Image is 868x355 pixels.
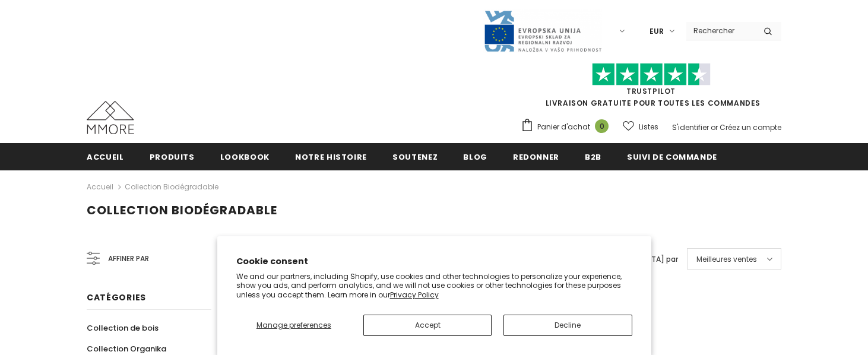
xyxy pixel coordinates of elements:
span: Collection de bois [87,322,159,334]
a: TrustPilot [626,86,676,96]
span: Blog [463,151,487,163]
img: Cas MMORE [87,101,134,134]
a: Suivi de commande [627,143,717,170]
span: Redonner [513,151,559,163]
span: Produits [150,151,195,163]
img: Faites confiance aux étoiles pilotes [592,63,711,86]
span: Affiner par [108,252,149,265]
a: Panier d'achat 0 [521,118,614,136]
a: Privacy Policy [390,290,439,300]
a: Collection biodégradable [125,182,218,192]
a: Redonner [513,143,559,170]
a: S'identifier [672,122,709,132]
span: Meilleures ventes [696,253,757,265]
span: Suivi de commande [627,151,717,163]
h2: Cookie consent [236,255,632,268]
span: Listes [639,121,658,133]
button: Manage preferences [236,315,352,336]
a: B2B [585,143,601,170]
span: Catégories [87,291,146,303]
p: We and our partners, including Shopify, use cookies and other technologies to personalize your ex... [236,272,632,300]
a: Collection de bois [87,318,159,338]
a: Produits [150,143,195,170]
img: Javni Razpis [483,9,602,53]
span: 0 [595,119,609,133]
button: Decline [503,315,632,336]
span: B2B [585,151,601,163]
a: Accueil [87,180,113,194]
span: EUR [650,26,664,37]
span: Collection biodégradable [87,202,277,218]
span: Manage preferences [256,320,331,330]
a: Blog [463,143,487,170]
a: soutenez [392,143,438,170]
span: LIVRAISON GRATUITE POUR TOUTES LES COMMANDES [521,68,781,108]
span: soutenez [392,151,438,163]
span: Panier d'achat [537,121,590,133]
button: Accept [363,315,492,336]
a: Notre histoire [295,143,367,170]
a: Listes [623,116,658,137]
a: Lookbook [220,143,270,170]
span: Collection Organika [87,343,166,354]
span: Accueil [87,151,124,163]
a: Accueil [87,143,124,170]
a: Javni Razpis [483,26,602,36]
span: Notre histoire [295,151,367,163]
input: Search Site [686,22,755,39]
span: Lookbook [220,151,270,163]
a: Créez un compte [720,122,781,132]
span: or [711,122,718,132]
